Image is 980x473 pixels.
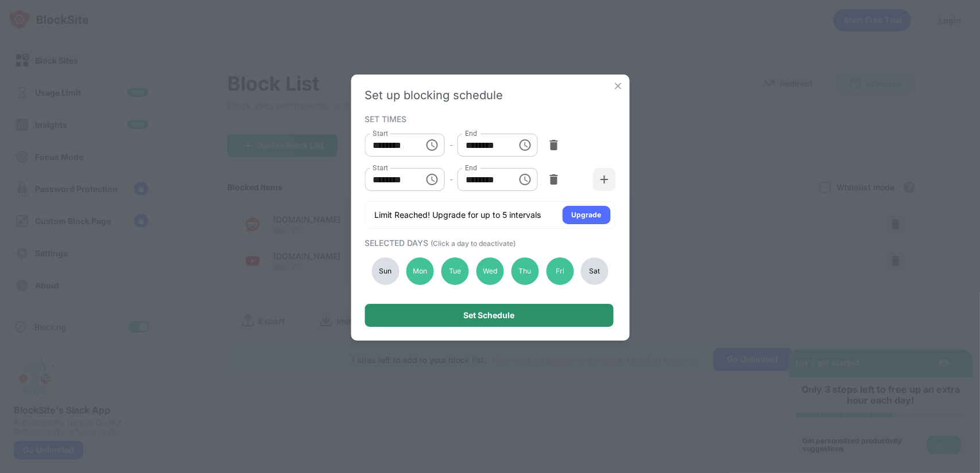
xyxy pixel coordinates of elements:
[571,209,601,221] div: Upgrade
[450,139,453,151] div: -
[466,128,478,138] label: End
[373,163,388,173] label: Start
[365,238,613,248] div: SELECTED DAYS
[365,114,613,123] div: SET TIMES
[406,257,434,285] div: Mon
[371,257,399,285] div: Sun
[373,128,388,138] label: Start
[365,88,615,102] div: Set up blocking schedule
[463,311,514,320] div: Set Schedule
[514,168,537,191] button: Choose time, selected time is 2:00 AM
[612,80,623,92] img: x-button.svg
[511,257,539,285] div: Thu
[476,257,503,285] div: Wed
[466,163,478,173] label: End
[450,173,453,186] div: -
[431,239,516,248] span: (Click a day to deactivate)
[421,168,444,191] button: Choose time, selected time is 10:00 PM
[421,134,444,157] button: Choose time, selected time is 9:00 AM
[546,257,574,285] div: Fri
[514,134,537,157] button: Choose time, selected time is 4:30 PM
[581,257,609,285] div: Sat
[441,257,469,285] div: Tue
[374,209,541,221] div: Limit Reached! Upgrade for up to 5 intervals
